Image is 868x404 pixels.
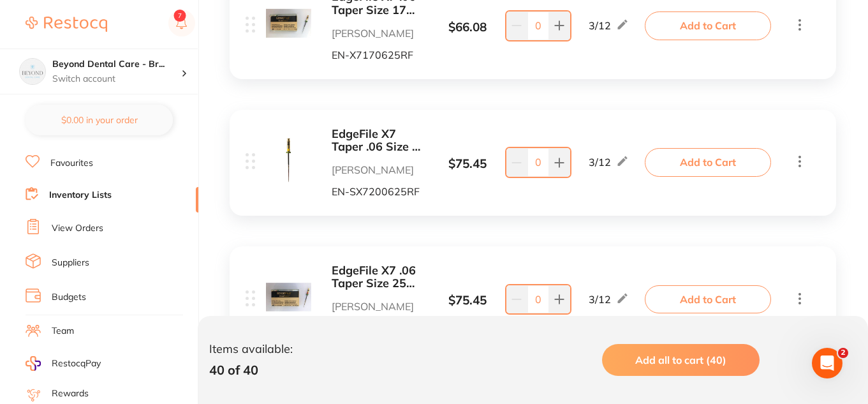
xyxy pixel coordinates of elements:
[266,274,311,320] img: Ri5qcGc
[50,157,93,170] a: Favourites
[602,344,760,376] button: Add all to cart (40)
[332,27,427,39] p: [PERSON_NAME]
[645,11,771,40] button: Add to Cart
[26,17,107,32] img: Restocq Logo
[332,49,427,61] p: EN-X7170625RF
[332,301,427,312] p: [PERSON_NAME]
[26,105,173,135] button: $0.00 in your order
[52,357,101,370] span: RestocqPay
[812,348,842,378] iframe: Intercom live chat
[427,294,508,308] div: $ 75.45
[209,343,293,356] p: Items available:
[52,58,181,71] h4: Beyond Dental Care - Brighton
[645,148,771,176] button: Add to Cart
[52,325,74,338] a: Team
[589,292,629,307] div: 3 / 12
[26,356,41,371] img: RestocqPay
[645,285,771,313] button: Add to Cart
[52,73,181,86] p: Switch account
[20,59,45,84] img: Beyond Dental Care - Brighton
[332,128,427,154] button: EdgeFile X7 Taper .06 Size 20 25 mm Sterile Pack of 6
[52,257,89,269] a: Suppliers
[52,291,86,304] a: Budgets
[589,154,629,170] div: 3 / 12
[230,246,836,352] div: EdgeFile X7 .06 Taper Size 25 25mm Pack of 6 [PERSON_NAME] EN-X7250625RF $75.45 3/12Add to Cart
[332,186,427,197] p: EN-SX7200625RF
[52,387,89,400] a: Rewards
[49,189,112,202] a: Inventory Lists
[332,164,427,176] p: [PERSON_NAME]
[635,354,726,366] span: Add all to cart (40)
[26,356,101,371] a: RestocqPay
[266,1,311,46] img: Ri5qcGc
[209,363,293,377] p: 40 of 40
[266,138,311,183] img: UkYuanBn
[332,264,427,290] button: EdgeFile X7 .06 Taper Size 25 25mm Pack of 6
[26,10,107,39] a: Restocq Logo
[230,110,836,216] div: EdgeFile X7 Taper .06 Size 20 25 mm Sterile Pack of 6 [PERSON_NAME] EN-SX7200625RF $75.45 3/12Add...
[589,18,629,33] div: 3 / 12
[427,20,508,34] div: $ 66.08
[52,222,103,235] a: View Orders
[427,157,508,171] div: $ 75.45
[838,348,848,358] span: 2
